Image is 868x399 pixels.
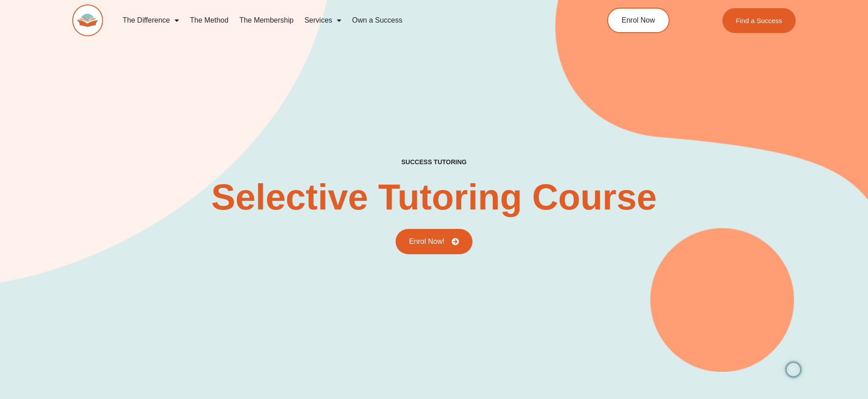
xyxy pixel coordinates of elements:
span: Find a Success [736,17,782,24]
a: The Difference [117,10,184,31]
a: Enrol Now! [396,229,472,254]
a: The Method [184,10,234,31]
span: Enrol Now! [409,238,444,245]
a: Find a Success [722,8,796,33]
span: Enrol Now [622,17,655,24]
h4: success tutoring [401,158,467,166]
h2: Selective Tutoring Course [211,179,656,215]
a: The Membership [234,10,299,31]
a: Enrol Now [607,8,670,33]
a: Services [299,10,346,31]
a: Own a Success [347,10,408,31]
nav: Menu [117,10,566,31]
